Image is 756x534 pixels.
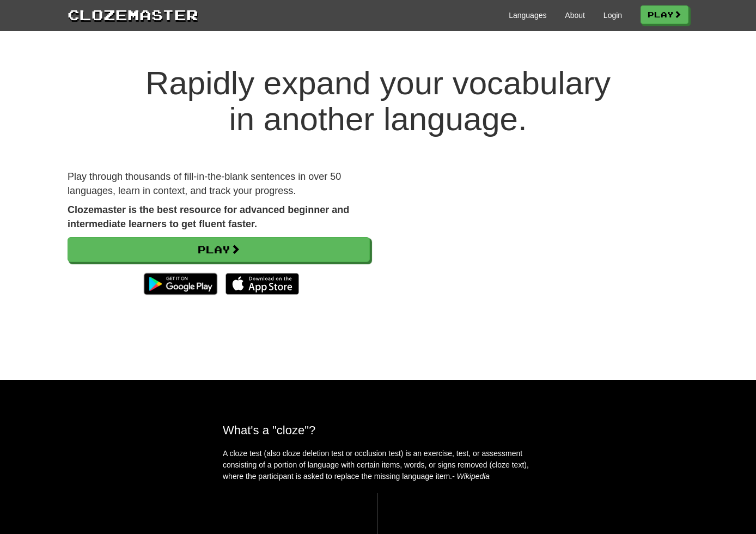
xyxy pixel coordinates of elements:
em: - Wikipedia [452,472,490,481]
p: A cloze test (also cloze deletion test or occlusion test) is an exercise, test, or assessment con... [223,448,533,482]
p: Play through thousands of fill-in-the-blank sentences in over 50 languages, learn in context, and... [68,170,370,198]
a: Play [641,5,688,24]
a: Languages [509,10,546,21]
a: Clozemaster [68,4,198,25]
a: About [565,10,585,21]
h2: What's a "cloze"? [223,423,533,437]
img: Get it on Google Play [138,268,223,300]
strong: Clozemaster is the best resource for advanced beginner and intermediate learners to get fluent fa... [68,204,349,229]
img: Download_on_the_App_Store_Badge_US-UK_135x40-25178aeef6eb6b83b96f5f2d004eda3bffbb37122de64afbaef7... [225,273,299,295]
a: Login [603,10,622,21]
a: Play [68,237,370,262]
